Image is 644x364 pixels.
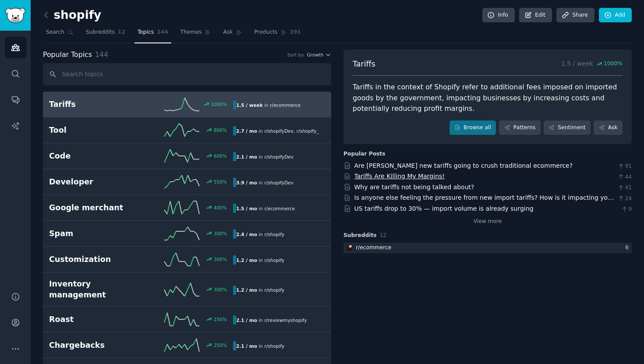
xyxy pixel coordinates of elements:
[43,49,92,60] span: Popular Topics
[499,120,540,135] a: Patterns
[214,316,227,322] div: 250 %
[354,205,534,212] a: US tariffs drop to 30% — import volume is already surging
[617,163,632,170] span: 91
[233,341,287,350] div: in
[264,287,284,293] span: r/ shopify
[134,25,171,43] a: Topics144
[46,28,64,36] span: Search
[264,180,293,185] span: r/ shopifyDev
[380,232,387,238] span: 12
[214,153,227,159] div: 600 %
[270,102,301,108] span: r/ ecommerce
[86,28,115,36] span: Subreddits
[233,286,287,295] div: in
[604,60,623,68] span: 1000 %
[5,8,25,23] img: GummySearch logo
[307,52,323,58] span: Growth
[544,120,591,135] a: Sentiment
[43,221,331,247] a: Spam300%2.4 / moin r/shopify
[236,343,257,349] b: 2.1 / mo
[353,59,375,70] span: Tariffs
[264,128,293,134] span: r/ shopifyDev
[49,125,141,136] h2: Tool
[236,287,257,293] b: 1.2 / mo
[290,28,301,36] span: 391
[43,8,101,22] h2: shopify
[449,120,496,135] a: Browse all
[43,92,331,117] a: Tariffs1000%1.5 / weekin r/ecommerce
[519,8,552,23] a: Edit
[233,126,319,135] div: in
[617,184,632,192] span: 41
[49,314,141,325] h2: Roast
[233,204,298,213] div: in
[617,195,632,203] span: 24
[214,342,227,348] div: 250 %
[307,52,331,58] button: Growth
[49,228,141,239] h2: Spam
[236,154,257,159] b: 2.1 / mo
[294,128,295,134] span: ,
[233,178,297,187] div: in
[43,247,331,272] a: Customization300%1.2 / moin r/shopify
[482,8,515,23] a: Info
[214,205,227,211] div: 400 %
[180,28,202,36] span: Themes
[236,318,257,323] b: 2.1 / mo
[49,254,141,265] h2: Customization
[297,128,333,134] span: r/ shopify_geeks
[354,184,474,191] a: Why are tariffs not being talked about?
[138,28,154,36] span: Topics
[95,50,108,59] span: 144
[83,25,128,43] a: Subreddits12
[43,195,331,221] a: Google merchant400%1.5 / moin r/ecommerce
[625,244,632,252] div: 6
[236,128,257,134] b: 2.7 / mo
[43,25,77,43] a: Search
[254,28,277,36] span: Products
[49,151,141,162] h2: Code
[43,117,331,143] a: Tool800%2.7 / moin r/shopifyDev,r/shopify_geeks
[211,101,227,107] div: 1000 %
[43,169,331,195] a: Developer550%3.9 / moin r/shopifyDev
[236,206,257,211] b: 1.5 / mo
[251,25,304,43] a: Products391
[43,307,331,332] a: Roast250%2.1 / moin r/reviewmyshopify
[157,28,168,36] span: 144
[594,120,623,135] a: Ask
[343,243,632,254] a: ecommercer/ecommerce6
[233,315,310,325] div: in
[264,343,284,349] span: r/ shopify
[214,230,227,237] div: 300 %
[343,150,386,158] div: Popular Posts
[118,28,125,36] span: 12
[49,177,141,187] h2: Developer
[233,230,287,239] div: in
[264,232,284,237] span: r/ shopify
[354,194,614,210] a: Is anyone else feeling the pressure from new import tariffs? How is it impacting your business or...
[343,232,377,240] span: Subreddits
[49,99,141,110] h2: Tariffs
[220,25,245,43] a: Ask
[236,232,257,237] b: 2.4 / mo
[223,28,233,36] span: Ask
[354,173,445,180] a: Tariffs Are Killing My Margins!
[233,100,304,110] div: in
[49,202,141,213] h2: Google merchant
[214,179,227,185] div: 550 %
[43,63,331,85] input: Search topics
[264,206,295,211] span: r/ ecommerce
[177,25,214,43] a: Themes
[347,245,353,251] img: ecommerce
[356,244,391,252] div: r/ ecommerce
[236,102,263,108] b: 1.5 / week
[43,143,331,169] a: Code600%2.1 / moin r/shopifyDev
[474,218,502,226] a: View more
[43,272,331,307] a: Inventory management300%1.2 / moin r/shopify
[556,8,594,23] a: Share
[236,180,257,185] b: 3.9 / mo
[236,258,257,263] b: 1.2 / mo
[287,52,304,58] div: Sort by
[214,256,227,262] div: 300 %
[214,127,227,133] div: 800 %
